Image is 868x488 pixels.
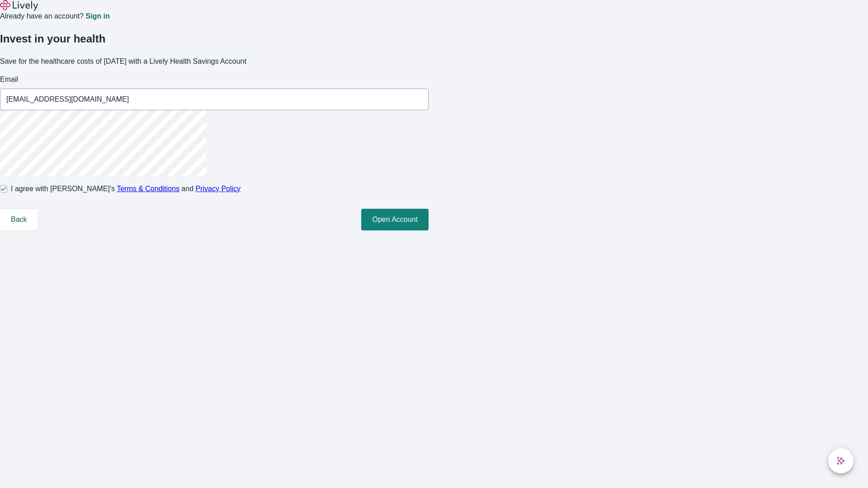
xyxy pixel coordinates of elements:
[828,448,854,474] button: chat
[11,183,241,194] span: I agree with [PERSON_NAME]’s and
[361,209,429,230] button: Open Account
[836,456,845,465] svg: Lively AI Assistant
[117,185,179,192] a: Terms & Conditions
[85,13,109,20] a: Sign in
[196,185,241,192] a: Privacy Policy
